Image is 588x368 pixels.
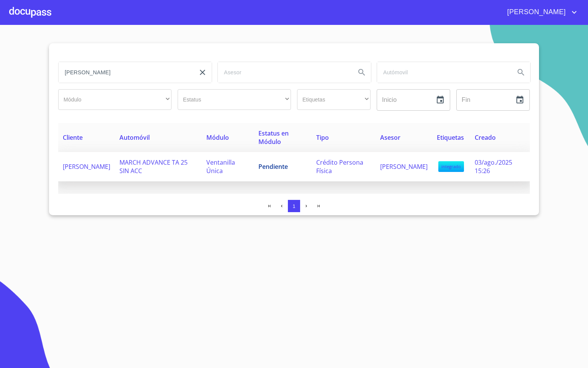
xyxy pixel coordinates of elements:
[178,89,291,110] div: ​
[292,203,295,209] span: 1
[512,63,530,82] button: Search
[206,158,235,175] span: Ventanilla Única
[501,6,570,18] span: [PERSON_NAME]
[353,63,371,82] button: Search
[316,133,329,142] span: Tipo
[258,129,289,146] span: Estatus en Módulo
[501,6,579,18] button: account of current user
[193,63,212,82] button: clear input
[380,133,400,142] span: Asesor
[218,62,350,83] input: search
[316,158,363,175] span: Crédito Persona Física
[438,161,464,172] span: integrado
[258,162,288,171] span: Pendiente
[63,162,110,171] span: [PERSON_NAME]
[475,133,496,142] span: Creado
[119,158,188,175] span: MARCH ADVANCE TA 25 SIN ACC
[437,133,464,142] span: Etiquetas
[119,133,150,142] span: Automóvil
[59,62,190,83] input: search
[475,158,512,175] span: 03/ago./2025 15:26
[206,133,229,142] span: Módulo
[377,62,509,83] input: search
[63,133,83,142] span: Cliente
[380,162,428,171] span: [PERSON_NAME]
[58,89,171,110] div: ​
[297,89,371,110] div: ​
[288,200,300,212] button: 1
